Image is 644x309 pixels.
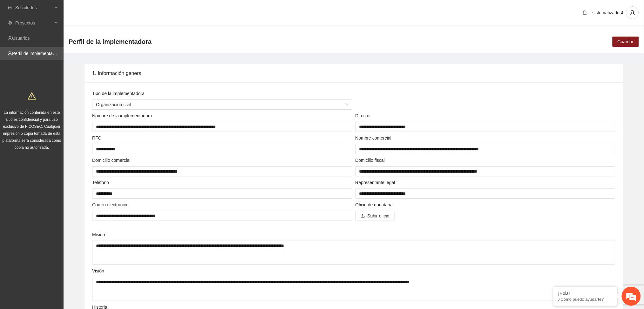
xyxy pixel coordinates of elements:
[3,110,61,150] span: La información contenida en este sitio es confidencial y para uso exclusivo de FICOSEC. Cualquier...
[12,36,30,41] a: Usuarios
[12,51,62,56] a: Perfil de implementadora
[92,179,109,186] label: Teléfono
[356,179,395,186] label: Representante legal
[3,174,121,196] textarea: Escriba su mensaje y pulse “Intro”
[8,21,12,25] span: eye
[92,157,131,164] label: Domicilio comercial
[15,17,53,29] span: Proyectos
[92,201,128,208] label: Correo electrónico
[558,291,612,296] div: ¡Hola!
[558,297,612,302] p: ¿Cómo puedo ayudarte?
[15,1,53,14] span: Solicitudes
[356,112,371,119] label: Director
[8,5,12,10] span: inbox
[92,64,615,82] div: 1. Información general
[33,32,107,41] div: Chatee con nosotros ahora
[104,3,119,18] div: Minimizar ventana de chat en vivo
[356,134,392,141] label: Nombre comercial
[580,8,590,18] button: bell
[92,90,145,97] label: Tipo de la implementadora
[96,100,349,109] span: Organizacion civil
[92,112,152,119] label: Nombre de la implementadora
[92,267,104,274] label: Visión
[613,37,639,47] button: Guardar
[356,157,385,164] label: Domicilio fiscal
[580,10,590,15] span: bell
[92,231,105,238] label: Misión
[626,6,639,19] button: user
[593,10,624,15] span: sistematizador4
[356,211,395,221] button: uploadSubir oficio
[368,212,390,219] span: Subir oficio
[618,38,634,45] span: Guardar
[627,10,639,16] span: user
[356,213,395,218] span: uploadSubir oficio
[28,92,36,100] span: warning
[92,134,101,141] label: RFC
[361,214,365,219] span: upload
[69,37,152,47] span: Perfil de la implementadora
[356,201,393,208] label: Oficio de donataria
[37,85,88,149] span: Estamos en línea.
